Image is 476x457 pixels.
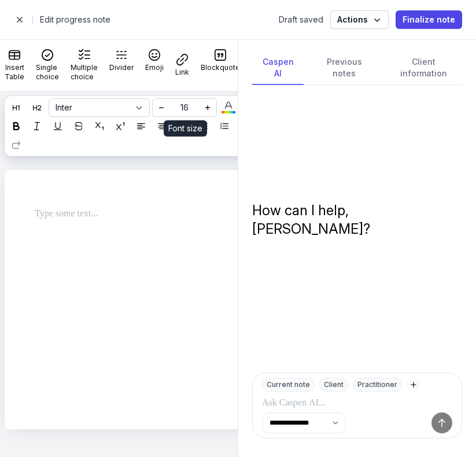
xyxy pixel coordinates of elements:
div: Current note [262,378,315,392]
div: Link [175,68,189,77]
div: How can I help, [PERSON_NAME]? [252,201,462,238]
div: Single choice [36,63,59,82]
button: Finalize note [396,10,462,29]
button: Actions [330,10,389,29]
div: Multiple choice [71,63,98,82]
button: Link [171,45,194,86]
h2: Edit progress note [40,13,272,27]
span: Finalize note [403,13,455,27]
div: Draft saved [279,14,323,25]
div: Insert Table [5,63,24,82]
div: Divider [109,63,134,72]
div: Client information [385,51,462,85]
div: Blockquote [201,63,240,72]
text: 3 [220,127,222,130]
div: Client [319,378,348,392]
div: Emoji [145,63,164,72]
text: 1 [220,123,222,125]
span: Actions [337,13,382,27]
div: Practitioner [353,378,402,392]
div: Caspen AI [252,51,304,85]
div: Previous notes [311,51,378,85]
div: Font size [164,120,207,137]
button: 123 [215,117,234,135]
text: 2 [220,125,222,127]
